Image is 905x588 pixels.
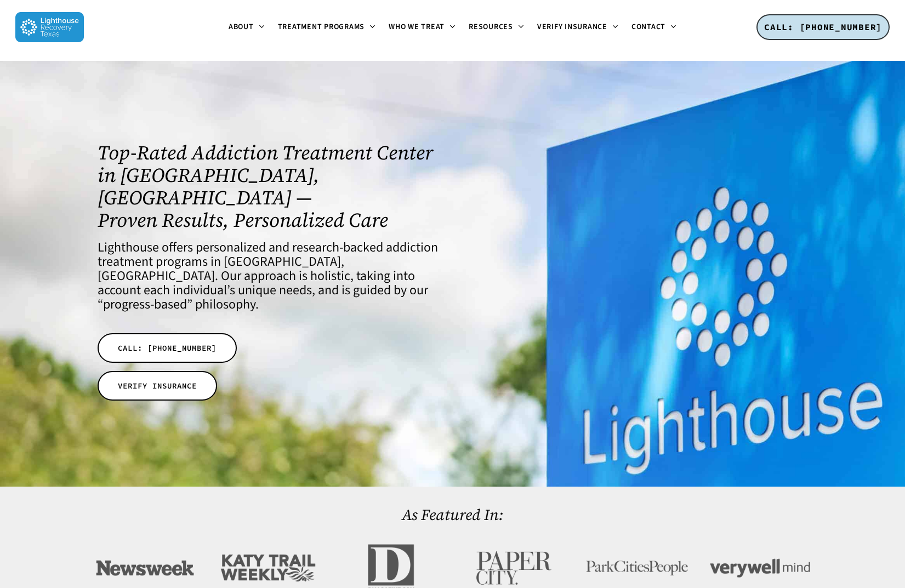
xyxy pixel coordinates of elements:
a: About [222,23,271,32]
a: Verify Insurance [531,23,625,32]
span: About [229,21,254,32]
a: progress-based [103,295,187,314]
span: VERIFY INSURANCE [118,380,197,391]
a: VERIFY INSURANCE [98,371,217,401]
span: CALL: [PHONE_NUMBER] [764,21,882,32]
span: Treatment Programs [278,21,365,32]
h1: Top-Rated Addiction Treatment Center in [GEOGRAPHIC_DATA], [GEOGRAPHIC_DATA] — Proven Results, Pe... [98,141,438,231]
img: Lighthouse Recovery Texas [15,12,84,42]
a: Treatment Programs [271,23,383,32]
a: Contact [625,23,683,32]
a: Resources [462,23,531,32]
span: Verify Insurance [537,21,607,32]
span: Contact [631,21,665,32]
span: Resources [469,21,513,32]
h4: Lighthouse offers personalized and research-backed addiction treatment programs in [GEOGRAPHIC_DA... [98,241,438,312]
a: As Featured In: [402,504,503,525]
a: CALL: [PHONE_NUMBER] [756,14,890,41]
span: CALL: [PHONE_NUMBER] [118,342,217,353]
a: Who We Treat [382,23,462,32]
span: Who We Treat [389,21,445,32]
a: CALL: [PHONE_NUMBER] [98,333,237,363]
